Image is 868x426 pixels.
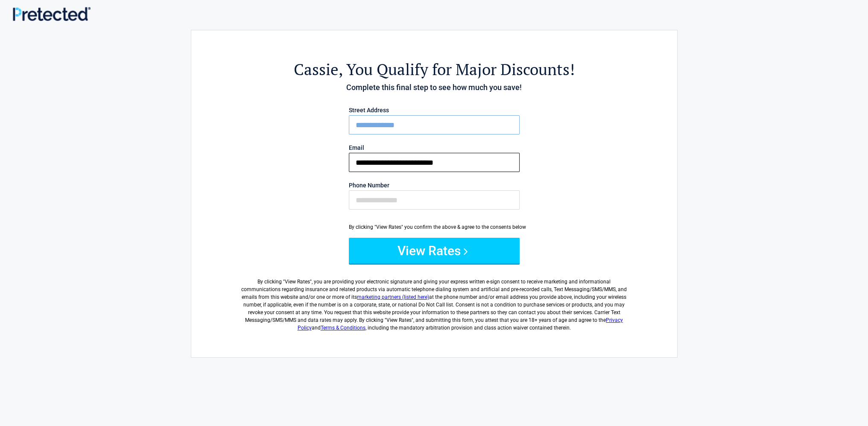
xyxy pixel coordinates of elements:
button: View Rates [349,238,520,263]
label: Email [349,145,520,151]
a: Terms & Conditions [321,325,365,331]
label: Phone Number [349,182,520,188]
span: View Rates [285,279,310,285]
a: marketing partners (listed here) [357,294,429,300]
label: Street Address [349,107,520,113]
label: By clicking " ", you are providing your electronic signature and giving your express written e-si... [238,271,630,332]
img: Main Logo [13,7,91,21]
h4: Complete this final step to see how much you save! [238,82,630,93]
span: cassie [294,59,339,80]
h2: , You Qualify for Major Discounts! [238,59,630,80]
div: By clicking "View Rates" you confirm the above & agree to the consents below [349,223,520,231]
